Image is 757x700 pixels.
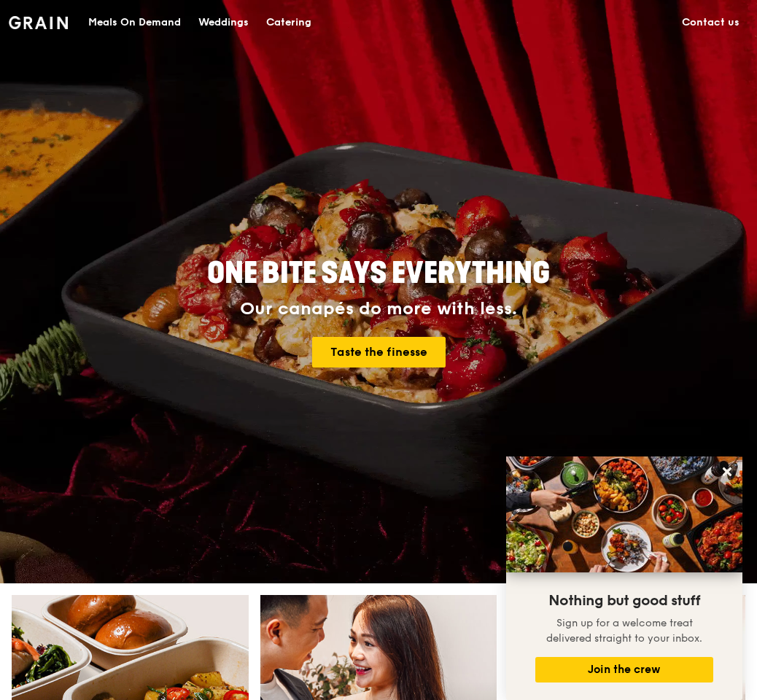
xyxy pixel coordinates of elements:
[9,16,68,29] img: Grain
[312,337,446,367] a: Taste the finesse
[198,1,249,44] div: Weddings
[673,1,748,44] a: Contact us
[123,299,634,319] div: Our canapés do more with less.
[266,1,311,44] div: Catering
[257,1,320,44] a: Catering
[715,460,739,483] button: Close
[546,617,702,645] span: Sign up for a welcome treat delivered straight to your inbox.
[548,592,700,610] span: Nothing but good stuff
[506,456,742,572] img: DSC07876-Edit02-Large.jpeg
[190,1,257,44] a: Weddings
[88,1,181,44] div: Meals On Demand
[535,657,713,682] button: Join the crew
[207,256,550,291] span: ONE BITE SAYS EVERYTHING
